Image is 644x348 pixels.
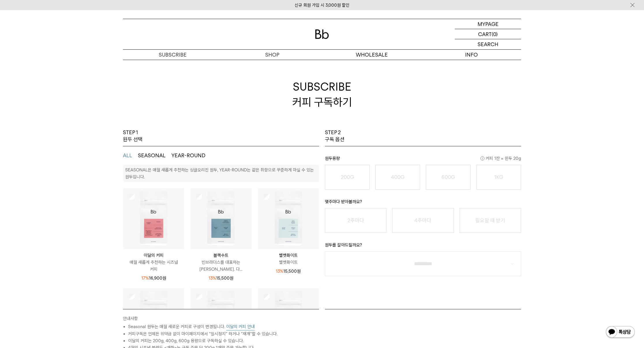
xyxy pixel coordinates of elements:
[123,259,184,273] p: 매월 새롭게 추천하는 시즈널 커피
[123,188,184,249] img: 상품이미지
[138,152,166,159] button: SEASONAL
[258,188,319,249] img: 상품이미지
[455,29,521,39] a: CART (0)
[426,165,471,190] button: 600G
[460,208,521,233] button: 필요할 때 받기
[222,50,322,60] a: SHOP
[125,167,314,179] p: SEASONAL은 매월 새롭게 추천하는 싱글오리진 원두, YEAR-ROUND는 같은 취향으로 꾸준하게 마실 수 있는 원두입니다.
[123,252,184,259] p: 이달의 커피
[171,152,205,159] button: YEAR-ROUND
[141,275,166,282] p: 16,900
[128,323,319,330] li: Seasonal 원두는 매월 새로운 커피로 구성이 변경됩니다.
[190,188,251,249] img: 상품이미지
[209,275,233,282] p: 15,500
[392,208,454,233] button: 4주마다
[441,174,455,180] o: 600G
[190,259,251,273] p: 빈브라더스를 대표하는 [PERSON_NAME]. 다...
[276,269,283,274] span: 13%
[605,325,635,339] img: 카카오톡 채널 1:1 채팅 버튼
[478,39,498,49] p: SEARCH
[325,242,521,251] p: 원두를 갈아드릴까요?
[391,174,405,180] o: 400G
[276,268,301,275] p: 15,500
[162,276,166,281] span: 원
[375,165,420,190] button: 400G
[494,174,503,180] o: 1KG
[322,50,422,60] p: WHOLESALE
[341,174,354,180] o: 200G
[478,19,499,29] p: MYPAGE
[209,276,216,281] span: 13%
[325,129,345,143] p: STEP 2 구독 옵션
[315,29,329,39] img: 로고
[480,155,521,162] span: 커피 1잔 = 윈두 20g
[478,29,492,39] p: CART
[297,269,301,274] span: 원
[422,50,521,60] p: INFO
[141,276,149,281] span: 17%
[128,330,319,337] li: 커피구독은 언제든 위약금 없이 마이페이지에서 “일시정지” 하거나 “재개”할 수 있습니다.
[258,252,319,259] p: 벨벳화이트
[123,129,143,143] p: STEP 1 원두 선택
[123,315,319,323] p: 안내사항
[230,276,233,281] span: 원
[492,29,498,39] p: (0)
[123,152,132,159] button: ALL
[128,337,319,344] li: 이달의 커피는 200g, 400g, 600g 용량으로 구독하실 수 있습니다.
[123,60,521,129] h2: SUBSCRIBE 커피 구독하기
[226,323,255,330] button: 이달의 커피 안내
[455,19,521,29] a: MYPAGE
[123,50,222,60] a: SUBSCRIBE
[325,165,370,190] button: 200G
[325,155,521,165] p: 원두용량
[295,3,349,8] a: 신규 회원 가입 시 3,000원 할인
[190,252,251,259] p: 블랙수트
[325,208,386,233] button: 2주마다
[325,198,521,208] p: 몇주마다 받아볼까요?
[258,259,319,266] p: 벨벳화이트
[476,165,521,190] button: 1KG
